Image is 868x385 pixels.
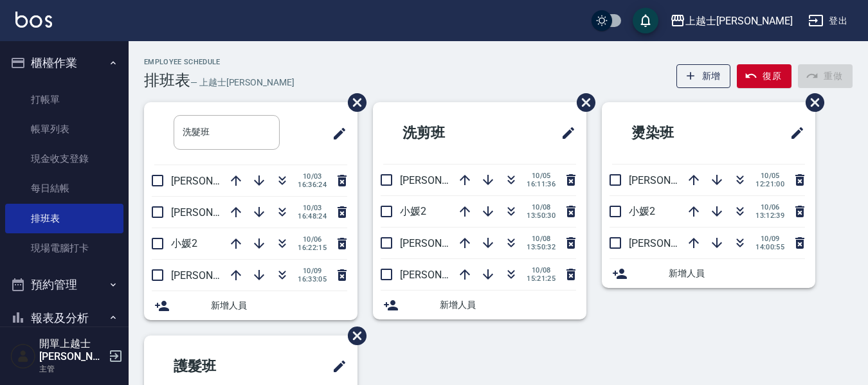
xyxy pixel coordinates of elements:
[527,266,556,274] span: 10/08
[324,351,347,382] span: 修改班表的標題
[440,298,576,312] span: 新增人員
[338,84,368,121] span: 刪除班表
[755,180,784,188] span: 12:21:00
[629,174,718,186] span: [PERSON_NAME]12
[527,211,556,220] span: 13:50:30
[527,235,556,243] span: 10/08
[298,181,327,189] span: 16:36:24
[5,46,123,80] button: 櫃檯作業
[39,337,105,363] h5: 開單上越士[PERSON_NAME]
[190,76,294,89] h6: — 上越士[PERSON_NAME]
[755,243,784,251] span: 14:00:55
[211,299,347,312] span: 新增人員
[400,205,426,217] span: 小媛2
[298,212,327,220] span: 16:48:24
[298,244,327,252] span: 16:22:15
[171,175,254,187] span: [PERSON_NAME]8
[298,267,327,275] span: 10/09
[527,172,556,180] span: 10/05
[298,172,327,181] span: 10/03
[171,206,260,219] span: [PERSON_NAME]12
[144,71,190,89] h3: 排班表
[298,235,327,244] span: 10/06
[373,291,586,319] div: 新增人員
[676,64,731,88] button: 新增
[5,204,123,233] a: 排班表
[174,115,280,150] input: 排版標題
[5,85,123,114] a: 打帳單
[527,243,556,251] span: 13:50:32
[602,259,815,288] div: 新增人員
[5,268,123,301] button: 預約管理
[796,84,826,121] span: 刪除班表
[10,343,36,369] img: Person
[39,363,105,375] p: 主管
[144,291,357,320] div: 新增人員
[803,9,853,33] button: 登出
[527,274,556,283] span: 15:21:25
[400,237,489,249] span: [PERSON_NAME]12
[298,204,327,212] span: 10/03
[324,118,347,149] span: 修改班表的標題
[171,269,260,282] span: [PERSON_NAME]12
[567,84,597,121] span: 刪除班表
[755,211,784,220] span: 13:12:39
[629,237,712,249] span: [PERSON_NAME]8
[400,174,483,186] span: [PERSON_NAME]8
[527,203,556,211] span: 10/08
[171,237,197,249] span: 小媛2
[338,317,368,355] span: 刪除班表
[144,58,294,66] h2: Employee Schedule
[665,8,798,34] button: 上越士[PERSON_NAME]
[629,205,655,217] span: 小媛2
[755,203,784,211] span: 10/06
[553,118,576,148] span: 修改班表的標題
[755,235,784,243] span: 10/09
[15,12,52,28] img: Logo
[737,64,791,88] button: 復原
[5,301,123,335] button: 報表及分析
[5,144,123,174] a: 現金收支登錄
[685,13,793,29] div: 上越士[PERSON_NAME]
[782,118,805,148] span: 修改班表的標題
[5,114,123,144] a: 帳單列表
[612,110,737,156] h2: 燙染班
[5,174,123,203] a: 每日結帳
[669,267,805,280] span: 新增人員
[298,275,327,283] span: 16:33:05
[755,172,784,180] span: 10/05
[383,110,509,156] h2: 洗剪班
[633,8,658,33] button: save
[527,180,556,188] span: 16:11:36
[5,233,123,263] a: 現場電腦打卡
[400,269,489,281] span: [PERSON_NAME]12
